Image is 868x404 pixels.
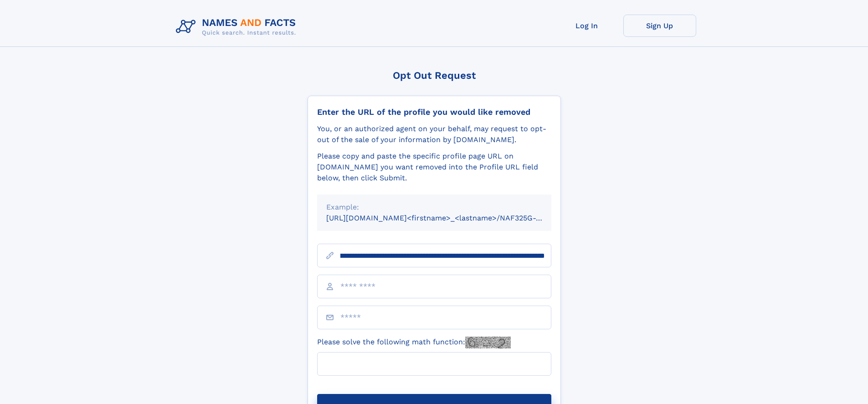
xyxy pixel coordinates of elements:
[172,15,303,39] img: Logo Names and Facts
[317,337,511,348] label: Please solve the following math function:
[317,123,551,145] div: You, or an authorized agent on your behalf, may request to opt-out of the sale of your informatio...
[326,214,569,222] small: [URL][DOMAIN_NAME]<firstname>_<lastname>/NAF325G-xxxxxxxx
[550,15,623,37] a: Log In
[326,202,542,213] div: Example:
[308,70,561,81] div: Opt Out Request
[317,107,551,117] div: Enter the URL of the profile you would like removed
[317,151,551,184] div: Please copy and paste the specific profile page URL on [DOMAIN_NAME] you want removed into the Pr...
[623,15,696,37] a: Sign Up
